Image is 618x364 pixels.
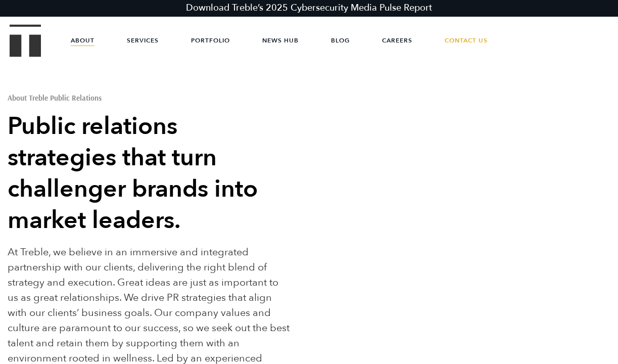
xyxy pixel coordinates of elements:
[331,25,350,56] a: Blog
[382,25,412,56] a: Careers
[127,25,159,56] a: Services
[445,25,488,56] a: Contact Us
[10,25,40,56] a: Treble Homepage
[191,25,230,56] a: Portfolio
[262,25,299,56] a: News Hub
[71,25,94,56] a: About
[10,24,41,57] img: Treble logo
[8,111,292,236] h2: Public relations strategies that turn challenger brands into market leaders.
[8,94,292,102] h1: About Treble Public Relations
